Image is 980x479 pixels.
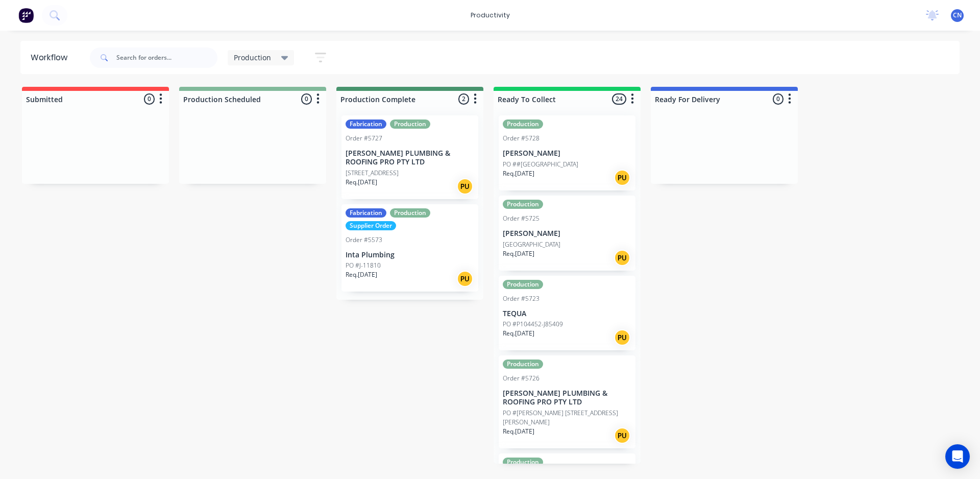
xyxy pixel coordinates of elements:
[503,360,543,369] div: Production
[503,309,631,318] p: TEQUA
[341,115,478,199] div: FabricationProductionOrder #5727[PERSON_NAME] PLUMBING & ROOFING PRO PTY LTD[STREET_ADDRESS]Req.[...
[346,270,377,279] p: Req. [DATE]
[503,280,543,289] div: Production
[614,427,630,444] div: PU
[503,119,543,129] div: Production
[503,200,543,209] div: Production
[341,204,478,292] div: FabricationProductionSupplier OrderOrder #5573Inta PlumbingPO #J-11810Req.[DATE]PU
[234,52,271,63] span: Production
[614,170,630,186] div: PU
[503,329,534,338] p: Req. [DATE]
[346,134,382,143] div: Order #5727
[503,458,543,467] div: Production
[614,329,630,346] div: PU
[503,214,540,223] div: Order #5725
[503,320,563,329] p: PO #P104452-J85409
[346,178,377,187] p: Req. [DATE]
[614,250,630,266] div: PU
[346,261,381,270] p: PO #J-11810
[457,271,473,287] div: PU
[503,409,631,427] p: PO #[PERSON_NAME] [STREET_ADDRESS][PERSON_NAME]
[346,169,399,178] p: [STREET_ADDRESS]
[346,119,386,129] div: Fabrication
[503,294,540,303] div: Order #5723
[503,389,631,406] p: [PERSON_NAME] PLUMBING & ROOFING PRO PTY LTD
[503,160,578,169] p: PO ##[GEOGRAPHIC_DATA]
[31,52,72,64] div: Workflow
[18,8,34,23] img: Factory
[503,169,534,178] p: Req. [DATE]
[465,8,515,23] div: productivity
[953,11,962,20] span: CN
[390,208,430,218] div: Production
[503,374,540,383] div: Order #5726
[116,47,217,68] input: Search for orders...
[503,134,540,143] div: Order #5728
[503,229,631,238] p: [PERSON_NAME]
[390,119,430,129] div: Production
[346,221,396,230] div: Supplier Order
[945,444,970,469] div: Open Intercom Messenger
[503,149,631,158] p: [PERSON_NAME]
[499,276,635,351] div: ProductionOrder #5723TEQUAPO #P104452-J85409Req.[DATE]PU
[346,149,474,166] p: [PERSON_NAME] PLUMBING & ROOFING PRO PTY LTD
[346,251,474,259] p: Inta Plumbing
[499,115,635,190] div: ProductionOrder #5728[PERSON_NAME]PO ##[GEOGRAPHIC_DATA]Req.[DATE]PU
[503,240,560,249] p: [GEOGRAPHIC_DATA]
[499,196,635,271] div: ProductionOrder #5725[PERSON_NAME][GEOGRAPHIC_DATA]Req.[DATE]PU
[346,208,386,218] div: Fabrication
[499,355,635,448] div: ProductionOrder #5726[PERSON_NAME] PLUMBING & ROOFING PRO PTY LTDPO #[PERSON_NAME] [STREET_ADDRES...
[503,249,534,258] p: Req. [DATE]
[457,178,473,195] div: PU
[503,427,534,436] p: Req. [DATE]
[346,235,382,245] div: Order #5573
